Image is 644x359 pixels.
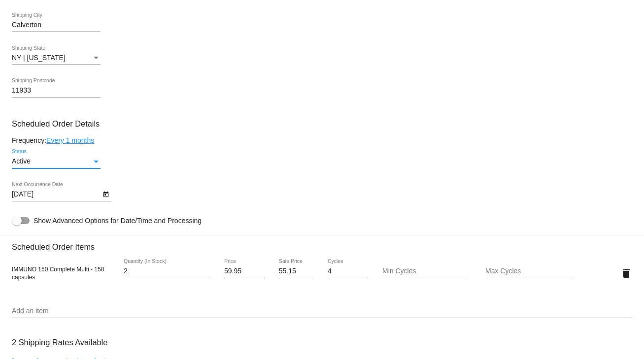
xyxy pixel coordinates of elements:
mat-select: Shipping State [12,54,101,62]
input: Min Cycles [382,267,469,275]
input: Shipping City [12,21,101,29]
input: Sale Price [279,267,314,275]
mat-select: Status [12,158,101,165]
a: Every 1 months [46,136,94,144]
input: Price [224,267,265,275]
input: Next Occurrence Date [12,191,101,198]
span: Active [12,157,31,165]
mat-icon: delete [620,267,632,279]
span: IMMUNO 150 Complete Multi - 150 capsules [12,266,104,281]
input: Add an item [12,307,632,315]
span: NY | [US_STATE] [12,54,66,62]
div: Frequency: [12,136,632,144]
h3: Scheduled Order Items [12,235,632,252]
input: Max Cycles [485,267,572,275]
button: Open calendar [101,189,111,199]
span: Show Advanced Options for Date/Time and Processing [34,216,202,226]
h3: Scheduled Order Details [12,119,632,129]
h3: 2 Shipping Rates Available [12,332,107,353]
input: Shipping Postcode [12,87,101,95]
input: Quantity (In Stock) [124,267,210,275]
input: Cycles [328,267,368,275]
